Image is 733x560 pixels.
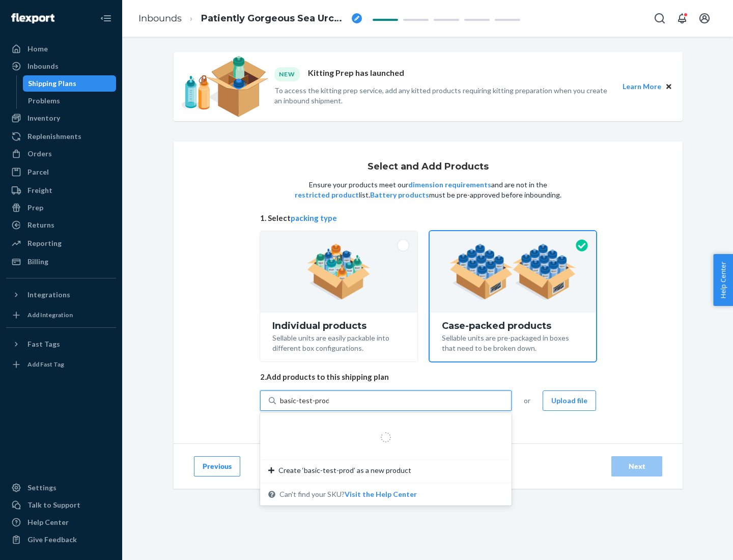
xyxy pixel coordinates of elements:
[694,8,715,29] button: Open account menu
[543,390,596,411] button: Upload file
[368,162,489,172] h1: Select and Add Products
[294,180,562,200] p: Ensure your products meet our and are not in the list. must be pre-approved before inbounding.
[6,307,116,323] a: Add Integration
[27,185,52,195] div: Freight
[23,75,117,92] a: Shipping Plans
[370,190,429,200] button: Battery products
[6,235,116,251] a: Reporting
[6,514,116,530] a: Help Center
[345,489,417,499] button: Create ‘basic-test-prod’ as a new productCan't find your SKU?
[23,93,117,109] a: Problems
[408,180,491,190] button: dimension requirements
[663,81,674,92] button: Close
[27,220,54,230] div: Returns
[278,465,411,475] span: Create ‘basic-test-prod’ as a new product
[274,86,613,106] p: To access the kitting prep service, add any kitted products requiring kitting preparation when yo...
[138,13,182,24] a: Inbounds
[524,396,530,406] span: or
[27,44,48,54] div: Home
[28,96,60,106] div: Problems
[620,461,654,471] div: Next
[27,339,60,349] div: Fast Tags
[27,113,60,123] div: Inventory
[27,517,69,527] div: Help Center
[6,531,116,548] button: Give Feedback
[650,8,670,29] button: Open Search Box
[713,254,733,306] button: Help Center
[194,456,240,477] button: Previous
[280,396,329,406] input: Create ‘basic-test-prod’ as a new productCan't find your SKU?Visit the Help Center
[6,146,116,162] a: Orders
[130,4,370,34] ol: breadcrumbs
[279,489,417,499] span: Can't find your SKU?
[260,213,596,223] span: 1. Select
[6,164,116,180] a: Parcel
[27,149,52,159] div: Orders
[27,535,77,545] div: Give Feedback
[11,13,54,23] img: Flexport logo
[27,360,64,369] div: Add Fast Tag
[6,254,116,270] a: Billing
[27,311,73,319] div: Add Integration
[6,128,116,145] a: Replenishments
[6,480,116,496] a: Settings
[274,67,300,81] div: NEW
[260,372,596,382] span: 2. Add products to this shipping plan
[6,356,116,373] a: Add Fast Tag
[6,182,116,199] a: Freight
[6,287,116,303] button: Integrations
[272,331,405,353] div: Sellable units are easily packable into different box configurations.
[6,41,116,57] a: Home
[27,257,48,267] div: Billing
[27,238,62,248] div: Reporting
[27,167,49,177] div: Parcel
[6,110,116,126] a: Inventory
[27,483,57,493] div: Settings
[6,200,116,216] a: Prep
[27,290,70,300] div: Integrations
[611,456,662,477] button: Next
[272,321,405,331] div: Individual products
[442,321,584,331] div: Case-packed products
[27,61,59,71] div: Inbounds
[27,500,80,510] div: Talk to Support
[307,244,371,300] img: individual-pack.facf35554cb0f1810c75b2bd6df2d64e.png
[449,244,576,300] img: case-pack.59cecea509d18c883b923b81aeac6d0b.png
[28,78,76,89] div: Shipping Plans
[623,81,661,92] button: Learn More
[295,190,359,200] button: restricted product
[6,497,116,513] a: Talk to Support
[6,58,116,74] a: Inbounds
[442,331,584,353] div: Sellable units are pre-packaged in boxes that need to be broken down.
[27,131,81,142] div: Replenishments
[96,8,116,29] button: Close Navigation
[201,12,348,25] span: Patiently Gorgeous Sea Urchin
[6,217,116,233] a: Returns
[6,336,116,352] button: Fast Tags
[672,8,692,29] button: Open notifications
[291,213,337,223] button: packing type
[27,203,43,213] div: Prep
[308,67,404,81] p: Kitting Prep has launched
